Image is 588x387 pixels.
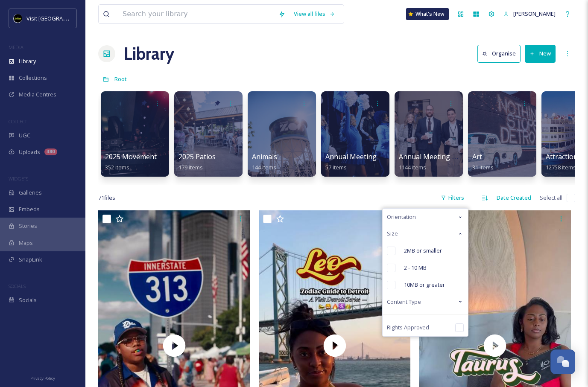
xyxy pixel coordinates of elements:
[105,152,157,161] span: 2025 Movement
[118,5,274,23] input: Search your library
[525,45,556,62] button: New
[19,222,37,230] span: Stories
[546,163,576,171] span: 12758 items
[98,194,115,202] span: 71 file s
[404,247,442,255] span: 2MB or smaller
[9,44,23,50] span: MEDIA
[252,152,277,161] span: Animals
[387,298,421,306] span: Content Type
[26,14,93,22] span: Visit [GEOGRAPHIC_DATA]
[9,118,27,125] span: COLLECT
[387,323,429,332] span: Rights Approved
[9,283,26,289] span: SOCIALS
[546,152,581,161] span: Attractions
[325,153,377,171] a: Annual Meeting57 items
[105,163,129,171] span: 352 items
[436,189,468,206] div: Filters
[399,163,426,171] span: 1144 items
[19,205,40,213] span: Embeds
[14,14,22,23] img: VISIT%20DETROIT%20LOGO%20-%20BLACK%20BACKGROUND.png
[30,372,55,383] a: Privacy Policy
[114,75,127,83] span: Root
[19,131,30,140] span: UGC
[546,153,581,171] a: Attractions12758 items
[252,153,277,171] a: Animals144 items
[178,153,216,171] a: 2025 Patios179 items
[513,10,556,17] span: [PERSON_NAME]
[404,264,427,272] span: 2 - 10 MB
[550,349,575,374] button: Open Chat
[406,8,449,20] a: What's New
[387,213,416,221] span: Orientation
[178,163,203,171] span: 179 items
[387,230,398,238] span: Size
[472,163,494,171] span: 31 items
[540,194,562,202] span: Select all
[19,256,42,264] span: SnapLink
[325,163,347,171] span: 57 items
[499,6,560,22] a: [PERSON_NAME]
[404,281,445,289] span: 10MB or greater
[105,153,157,171] a: 2025 Movement352 items
[19,90,56,99] span: Media Centres
[19,189,42,197] span: Galleries
[477,45,521,62] button: Organise
[472,152,482,161] span: Art
[124,41,174,67] a: Library
[325,152,377,161] span: Annual Meeting
[19,239,33,247] span: Maps
[477,45,525,62] a: Organise
[252,163,276,171] span: 144 items
[472,153,494,171] a: Art31 items
[19,148,40,156] span: Uploads
[290,6,339,22] a: View all files
[399,153,476,171] a: Annual Meeting (Eblast)1144 items
[30,375,55,381] span: Privacy Policy
[399,152,476,161] span: Annual Meeting (Eblast)
[114,74,127,84] a: Root
[9,175,28,182] span: WIDGETS
[44,148,57,155] div: 380
[492,189,535,206] div: Date Created
[19,296,37,304] span: Socials
[19,57,36,65] span: Library
[19,74,47,82] span: Collections
[178,152,216,161] span: 2025 Patios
